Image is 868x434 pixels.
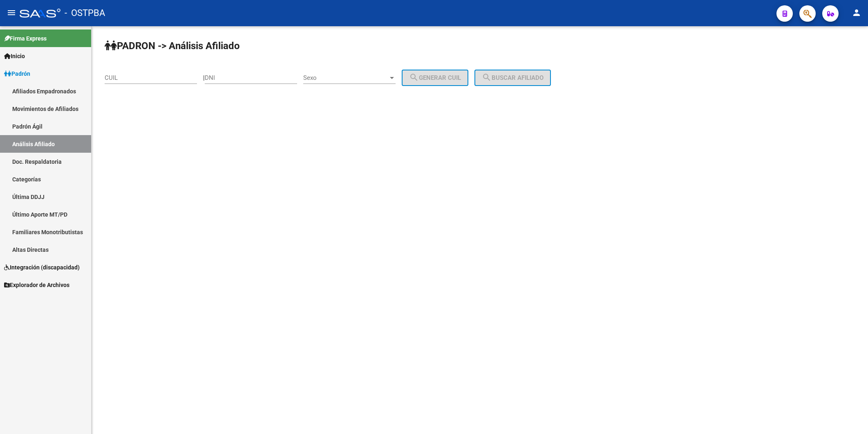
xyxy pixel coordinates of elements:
mat-icon: search [482,72,492,82]
iframe: Intercom live chat [840,406,860,426]
span: Generar CUIL [409,74,461,81]
span: Integración (discapacidad) [4,263,80,272]
span: Buscar afiliado [482,74,544,81]
button: Generar CUIL [402,70,468,86]
mat-icon: person [852,8,861,18]
strong: PADRON -> Análisis Afiliado [105,40,240,52]
span: Sexo [303,74,388,81]
span: Explorador de Archivos [4,280,69,289]
button: Buscar afiliado [474,70,551,86]
span: Padrón [4,69,30,78]
span: - OSTPBA [65,4,105,22]
div: | [203,74,474,81]
mat-icon: menu [7,8,16,18]
span: Firma Express [4,34,47,43]
mat-icon: search [409,72,419,82]
span: Inicio [4,52,25,61]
